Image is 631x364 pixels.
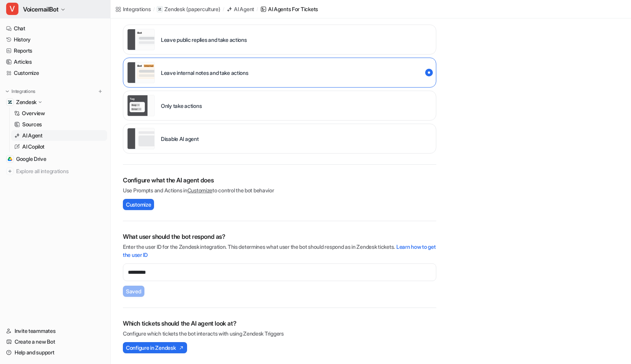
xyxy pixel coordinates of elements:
a: History [3,34,107,45]
img: Leave internal notes and take actions [127,62,155,83]
p: Enter the user ID for the Zendesk integration. This determines what user the bot should respond a... [123,243,436,259]
p: AI Agent [22,132,43,139]
button: Customize [123,199,154,210]
div: live::disabled [123,91,436,121]
span: / [223,6,224,13]
a: Integrations [115,5,151,13]
p: AI Copilot [22,143,45,151]
a: Overview [11,108,107,119]
p: ( paperculture ) [186,5,220,13]
a: Customize [3,68,107,78]
a: Explore all integrations [3,166,107,177]
p: Zendesk [164,5,185,13]
span: Configure in Zendesk [126,344,176,352]
p: Sources [22,121,42,128]
h2: What user should the bot respond as? [123,232,436,241]
p: Integrations [12,88,35,94]
a: Sources [11,119,107,130]
img: Only take actions [127,95,155,116]
img: Disable AI agent [127,128,155,149]
a: AI Agents for tickets [260,5,318,13]
p: Leave internal notes and take actions [161,69,248,77]
p: Only take actions [161,102,202,110]
a: Create a new Bot [3,336,107,347]
p: Disable AI agent [161,135,199,143]
a: AI Agent [11,130,107,141]
img: menu_add.svg [98,89,103,94]
img: Leave public replies and take actions [127,29,155,50]
img: Google Drive [8,157,12,161]
p: Use Prompts and Actions in to control the bot behavior [123,186,436,194]
div: AI Agents for tickets [268,5,318,13]
h2: Which tickets should the AI agent look at? [123,319,436,328]
span: Saved [126,287,141,295]
img: Zendesk [8,100,12,104]
a: Articles [3,56,107,67]
div: Integrations [123,5,151,13]
span: / [257,6,258,13]
h2: Configure what the AI agent does [123,175,436,185]
a: Help and support [3,347,107,358]
a: Invite teammates [3,326,107,336]
div: paused::disabled [123,124,436,154]
p: Overview [22,109,45,117]
button: Configure in Zendesk [123,342,187,353]
a: Reports [3,45,107,56]
img: explore all integrations [6,167,14,175]
p: Leave public replies and take actions [161,36,247,44]
span: Customize [126,200,151,208]
a: Customize [187,187,212,194]
a: AI Agent [226,5,254,13]
a: AI Copilot [11,141,107,152]
div: AI Agent [234,5,254,13]
div: live::internal_reply [123,58,436,88]
span: V [6,3,18,15]
a: Zendesk(paperculture) [157,5,220,13]
a: Learn how to get the user ID [123,243,436,258]
button: Saved [123,286,144,297]
p: Configure which tickets the bot interacts with using Zendesk Triggers [123,329,436,338]
span: / [153,6,155,13]
a: Chat [3,23,107,34]
p: Zendesk [16,98,36,106]
button: Integrations [3,88,38,95]
img: expand menu [5,89,10,94]
div: live::external_reply [123,25,436,55]
span: VoicemailBot [23,4,58,15]
span: Explore all integrations [16,165,104,177]
a: Google DriveGoogle Drive [3,154,107,164]
span: Google Drive [16,155,46,163]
